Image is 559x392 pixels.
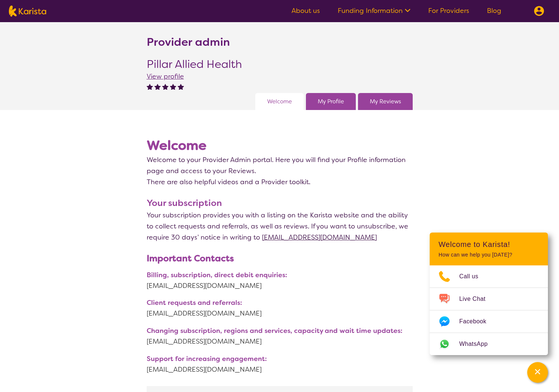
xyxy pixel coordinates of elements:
[527,362,548,383] button: Channel Menu
[147,72,184,81] a: View profile
[430,265,548,355] ul: Choose channel
[147,298,413,308] p: Client requests and referrals:
[147,270,413,280] p: Billing, subscription, direct debit enquiries:
[147,176,413,188] p: There are also helpful videos and a Provider toolkit.
[170,83,176,90] img: fullstar
[147,83,153,90] img: fullstar
[147,336,413,347] a: [EMAIL_ADDRESS][DOMAIN_NAME]
[534,6,544,16] img: menu
[267,96,292,107] a: Welcome
[9,6,46,17] img: Karista logo
[147,252,234,264] b: Important Contacts
[147,35,230,49] h2: Provider admin
[459,338,497,350] span: WhatsApp
[370,96,401,107] a: My Reviews
[147,210,413,243] p: Your subscription provides you with a listing on the Karista website and the ability to collect r...
[147,354,413,364] p: Support for increasing engagement:
[428,6,469,15] a: For Providers
[318,96,344,107] a: My Profile
[147,280,413,291] a: [EMAIL_ADDRESS][DOMAIN_NAME]
[439,240,539,249] h2: Welcome to Karista!
[147,58,242,71] h2: Pillar Allied Health
[430,233,548,355] div: Channel Menu
[162,83,168,90] img: fullstar
[154,83,161,90] img: fullstar
[338,6,410,15] a: Funding Information
[147,326,413,336] p: Changing subscription, regions and services, capacity and wait time updates:
[430,333,548,355] a: Web link opens in a new tab.
[147,308,413,319] a: [EMAIL_ADDRESS][DOMAIN_NAME]
[459,316,495,327] span: Facebook
[147,154,413,176] p: Welcome to your Provider Admin portal. Here you will find your Profile information page and acces...
[262,233,377,242] a: [EMAIL_ADDRESS][DOMAIN_NAME]
[487,6,501,15] a: Blog
[147,137,413,154] h1: Welcome
[147,196,413,210] h3: Your subscription
[459,271,487,282] span: Call us
[459,293,494,305] span: Live Chat
[147,364,413,375] a: [EMAIL_ADDRESS][DOMAIN_NAME]
[439,252,539,258] p: How can we help you [DATE]?
[292,6,320,15] a: About us
[178,83,184,90] img: fullstar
